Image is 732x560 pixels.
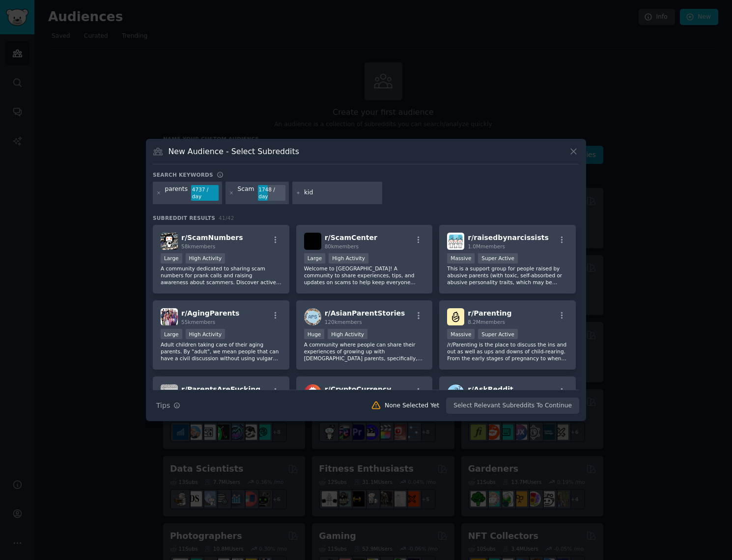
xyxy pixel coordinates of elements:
div: High Activity [186,253,225,264]
span: r/ Parenting [468,309,511,317]
input: New Keyword [304,188,379,197]
div: 4737 / day [191,185,219,201]
span: r/ raisedbynarcissists [468,234,548,241]
p: Adult children taking care of their aging parents. By "adult", we mean people that can have a civ... [161,341,282,362]
span: 80k members [325,243,359,249]
h3: Search keywords [153,171,213,178]
div: High Activity [186,329,225,339]
div: High Activity [329,253,368,264]
span: Tips [156,400,170,411]
p: A community dedicated to sharing scam numbers for prank calls and raising awareness about scammer... [161,265,282,286]
div: High Activity [328,329,367,339]
span: 55k members [181,319,215,325]
p: A community where people can share their experiences of growing up with [DEMOGRAPHIC_DATA] parent... [304,341,425,362]
img: AskReddit [447,384,464,401]
span: r/ ParentsAreFuckingDumb [181,385,283,393]
img: AgingParents [161,308,178,325]
div: Large [161,253,182,264]
div: Massive [447,329,475,339]
p: /r/Parenting is the place to discuss the ins and out as well as ups and downs of child-rearing. F... [447,341,568,362]
div: Scam [238,185,254,201]
div: Large [161,329,182,339]
span: 41 / 42 [219,215,234,221]
div: None Selected Yet [385,401,439,410]
img: raisedbynarcissists [447,233,464,250]
span: 1.0M members [468,243,505,249]
span: r/ AgingParents [181,309,239,317]
img: ScamNumbers [161,233,178,250]
p: Welcome to [GEOGRAPHIC_DATA]! A community to share experiences, tips, and updates on scams to hel... [304,265,425,286]
img: AsianParentStories [304,308,321,325]
div: 1748 / day [258,185,285,201]
img: ScamCenter [304,233,321,250]
span: r/ AsianParentStories [325,309,405,317]
div: Super Active [478,329,518,339]
h3: New Audience - Select Subreddits [169,146,299,157]
div: Large [304,253,326,264]
img: Parenting [447,308,464,325]
p: This is a support group for people raised by abusive parents (with toxic, self-absorbed or abusiv... [447,265,568,286]
img: CryptoCurrency [304,384,321,401]
span: r/ ScamCenter [325,234,377,241]
div: parents [165,185,188,201]
button: Tips [153,397,184,414]
span: r/ ScamNumbers [181,234,243,241]
div: Super Active [478,253,518,264]
img: ParentsAreFuckingDumb [161,384,178,401]
span: Subreddit Results [153,214,215,221]
span: 58k members [181,243,215,249]
span: 8.2M members [468,319,505,325]
div: Massive [447,253,475,264]
span: r/ CryptoCurrency [325,385,392,393]
span: r/ AskReddit [468,385,513,393]
div: Huge [304,329,325,339]
span: 120k members [325,319,362,325]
